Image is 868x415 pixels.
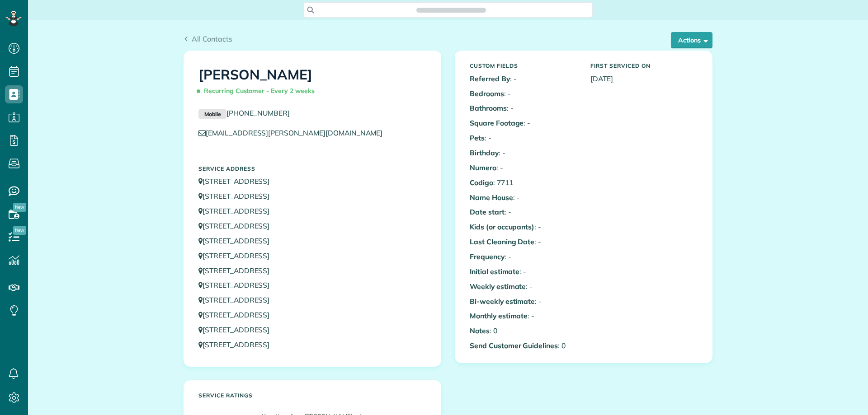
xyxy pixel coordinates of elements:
b: Last Cleaning Date [470,237,534,246]
b: Name House [470,193,513,202]
p: : - [470,296,577,307]
b: Codigo [470,178,493,187]
b: Bathrooms [470,103,507,112]
a: [STREET_ADDRESS] [198,206,278,215]
p: : - [470,89,577,99]
p: : 0 [470,340,577,351]
button: Actions [671,32,712,48]
a: [STREET_ADDRESS] [198,236,278,245]
b: Notes [470,326,490,335]
p: : - [470,74,577,84]
p: : - [470,118,577,128]
b: Send Customer Guidelines [470,341,558,350]
a: [STREET_ADDRESS] [198,177,278,186]
a: [STREET_ADDRESS] [198,280,278,289]
p: : - [470,163,577,173]
a: [STREET_ADDRESS] [198,310,278,319]
b: Square Footage [470,118,524,127]
b: Birthday [470,148,499,157]
p: : 0 [470,326,577,336]
b: Bedrooms [470,89,504,98]
span: New [13,226,26,235]
a: [STREET_ADDRESS] [198,191,278,201]
p: : - [470,222,577,232]
b: Monthly estimate [470,311,528,320]
b: Bi-weekly estimate [470,297,535,306]
p: : - [470,103,577,113]
b: Kids (or occupants) [470,222,534,231]
p: : - [470,252,577,262]
p: : - [470,266,577,277]
h1: [PERSON_NAME] [198,67,426,99]
h5: Custom Fields [470,63,577,69]
a: Mobile[PHONE_NUMBER] [198,108,290,117]
span: All Contacts [192,34,232,43]
p: : - [470,192,577,203]
p: : - [470,207,577,217]
a: [STREET_ADDRESS] [198,340,278,349]
p: : 7711 [470,177,577,188]
p: : - [470,281,577,292]
a: [STREET_ADDRESS] [198,251,278,260]
a: [STREET_ADDRESS] [198,295,278,304]
h5: First Serviced On [590,63,698,69]
p: : - [470,133,577,143]
p: [DATE] [590,74,698,84]
span: Search ZenMaid… [425,5,476,14]
a: [EMAIL_ADDRESS][PERSON_NAME][DOMAIN_NAME] [198,128,391,137]
span: New [13,203,26,212]
span: Recurring Customer - Every 2 weeks [198,83,318,99]
a: All Contacts [184,33,232,44]
a: [STREET_ADDRESS] [198,266,278,275]
h5: Service ratings [198,392,426,398]
b: Pets [470,133,485,142]
small: Mobile [198,109,226,119]
b: Initial estimate [470,267,519,276]
b: Weekly estimate [470,282,526,291]
a: [STREET_ADDRESS] [198,325,278,334]
p: : - [470,311,577,321]
p: : - [470,237,577,247]
a: [STREET_ADDRESS] [198,221,278,230]
b: Date start [470,207,505,216]
h5: Service Address [198,166,426,172]
b: Frequency [470,252,505,261]
b: Numero [470,163,496,172]
b: Referred By [470,74,510,83]
p: : - [470,148,577,158]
